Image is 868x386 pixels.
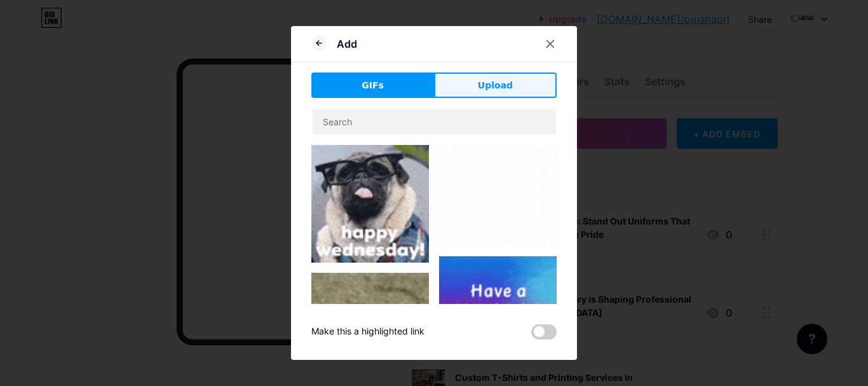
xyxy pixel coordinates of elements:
[434,72,557,98] button: Upload
[362,79,384,92] span: GIFs
[439,145,557,246] img: Gihpy
[312,109,556,134] input: Search
[311,72,434,98] button: GIFs
[311,145,429,263] img: Gihpy
[337,36,357,52] div: Add
[478,79,513,92] span: Upload
[439,256,557,374] img: Gihpy
[311,324,424,340] div: Make this a highlighted link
